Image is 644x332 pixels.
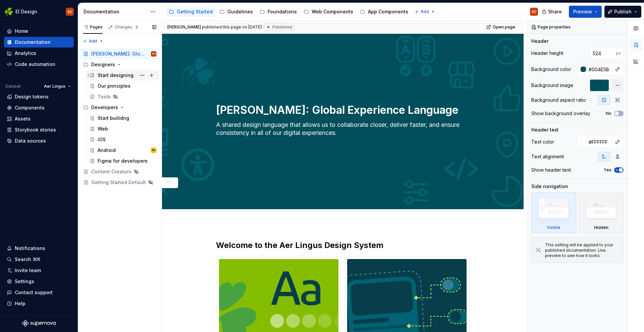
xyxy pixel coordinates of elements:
div: Guidelines [227,8,253,15]
p: px [616,51,621,56]
div: Designers [80,59,159,70]
div: Hidden [579,192,624,233]
div: SC [152,51,156,57]
a: Invite team [4,265,74,276]
a: [PERSON_NAME]: Global Experience LanguageSC [80,49,159,59]
button: Contact support [4,287,74,298]
a: Analytics [4,48,74,59]
a: Documentation [4,37,74,48]
div: SC [532,9,537,14]
div: Visible [547,225,560,230]
div: Hidden [594,225,608,230]
div: SC [67,9,72,14]
div: EI Design [15,8,37,15]
div: iOS [98,136,106,143]
div: Components [15,104,45,111]
input: Auto [590,47,616,59]
div: Side navigation [531,183,568,190]
div: Text color [531,139,554,145]
button: EI DesignSC [1,4,76,19]
a: Guidelines [217,6,256,17]
div: Android [98,147,116,154]
a: Design tokens [4,91,74,102]
a: Open page [484,22,518,32]
div: Search ⌘K [15,256,40,263]
button: Publish [604,6,641,18]
div: Changes [115,24,139,30]
div: Help [15,300,25,307]
div: Text alignment [531,153,564,160]
div: Notifications [15,245,45,252]
div: Storybook stories [15,127,56,133]
a: Figma for developers [87,156,159,166]
div: Foundations [268,8,297,15]
div: Background color [531,66,571,73]
div: Documentation [15,39,51,46]
div: Show header text [531,167,571,173]
div: published this page on [DATE] [202,24,262,30]
h2: Welcome to the Aer Lingus Design System [216,240,470,251]
span: [PERSON_NAME] [167,24,201,30]
a: Start builidng [87,113,159,123]
textarea: [PERSON_NAME]: Global Experience Language [215,102,468,118]
a: Tools [87,91,159,102]
label: Yes [604,167,611,173]
div: Background image [531,82,573,89]
button: Help [4,298,74,309]
div: Start designing [98,72,133,79]
div: Page tree [80,49,159,188]
a: Web [87,123,159,134]
div: Designers [91,61,115,68]
div: Start builidng [98,115,129,121]
a: Storybook stories [4,124,74,135]
div: Documentation [84,8,147,15]
button: Notifications [4,243,74,254]
button: Search ⌘K [4,254,74,265]
div: Pages [83,24,103,30]
a: Our principles [87,81,159,91]
div: Assets [15,115,31,122]
div: This setting will be applied to your published documentation. Use preview to see how it looks. [545,242,619,258]
a: Content Creators [80,166,159,177]
span: Open page [493,24,515,30]
div: Invite team [15,267,41,274]
a: Getting Started Default [80,177,159,188]
span: 5 [134,24,139,30]
div: Settings [15,278,34,285]
img: 56b5df98-d96d-4d7e-807c-0afdf3bdaefa.png [5,8,13,16]
div: Visible [531,192,576,233]
div: [PERSON_NAME]: Global Experience Language [91,51,147,57]
div: Getting Started [177,8,213,15]
a: Foundations [257,6,300,17]
span: Aer Lingus [44,84,65,89]
a: Web Components [301,6,356,17]
label: No [606,111,611,116]
div: Background aspect ratio [531,97,586,103]
div: MC [152,147,156,154]
div: Getting Started Default [91,179,146,186]
a: iOS [87,134,159,145]
button: Share [538,6,566,18]
button: Add [80,36,106,46]
span: Add [89,38,97,44]
div: Home [15,28,28,34]
span: Share [548,8,562,15]
a: AndroidMC [87,145,159,156]
div: Show background overlay [531,110,590,117]
button: Preview [569,6,602,18]
div: Code automation [15,61,55,68]
div: Tools [98,93,111,100]
div: Header height [531,50,563,57]
div: Our principles [98,83,130,89]
div: Web Components [312,8,353,15]
div: Developers [80,102,159,113]
span: Publish [614,8,632,15]
input: Auto [586,136,612,148]
span: Preview [573,8,592,15]
svg: Supernova Logo [22,320,56,327]
div: Data sources [15,138,46,144]
div: Figma for developers [98,158,148,164]
button: Aer Lingus [41,82,74,91]
div: Developers [91,104,118,111]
